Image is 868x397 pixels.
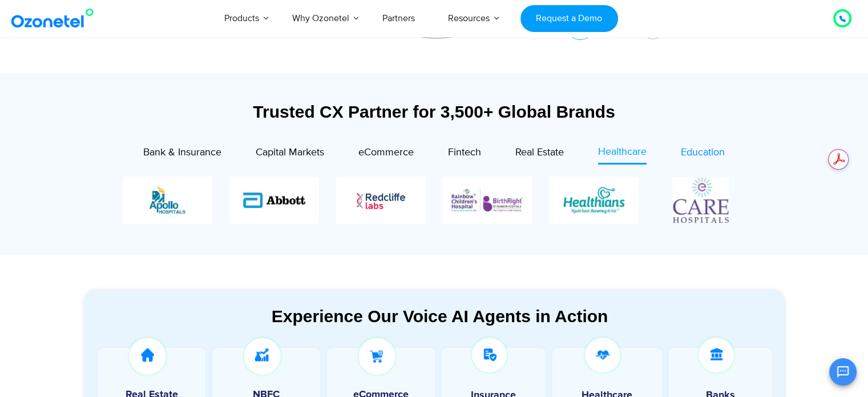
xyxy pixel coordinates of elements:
span: Capital Markets [256,146,324,159]
a: Request a Demo [520,5,618,32]
span: eCommerce [358,146,414,159]
span: Bank & Insurance [143,146,221,159]
div: Experience Our Voice AI Agents in Action [95,306,785,326]
span: Healthcare [598,146,647,158]
span: Education [681,146,725,159]
a: Bank & Insurance [143,145,221,164]
div: Image Carousel [123,177,745,224]
span: Fintech [448,146,481,159]
a: Fintech [448,145,481,164]
a: Real Estate [515,145,564,164]
a: eCommerce [358,145,414,164]
span: Real Estate [515,146,564,159]
a: Education [681,145,725,164]
a: Healthcare [598,145,647,165]
a: Capital Markets [256,145,324,164]
button: Open chat [829,358,857,386]
div: Trusted CX Partner for 3,500+ Global Brands [83,102,785,122]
